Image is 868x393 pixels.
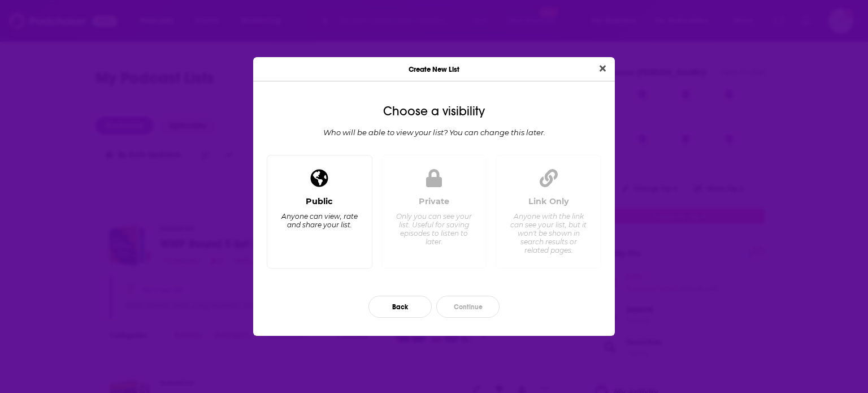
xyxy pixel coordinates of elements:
[262,104,606,119] div: Choose a visibility
[419,196,449,206] div: Private
[595,62,610,76] button: Close
[368,296,432,318] button: Back
[436,296,500,318] button: Continue
[262,128,606,137] div: Who will be able to view your list? You can change this later.
[510,212,587,254] div: Anyone with the link can see your list, but it won't be shown in search results or related pages.
[253,57,615,81] div: Create New List
[281,212,358,229] div: Anyone can view, rate and share your list.
[528,196,569,206] div: Link Only
[306,196,333,206] div: Public
[395,212,472,246] div: Only you can see your list. Useful for saving episodes to listen to later.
